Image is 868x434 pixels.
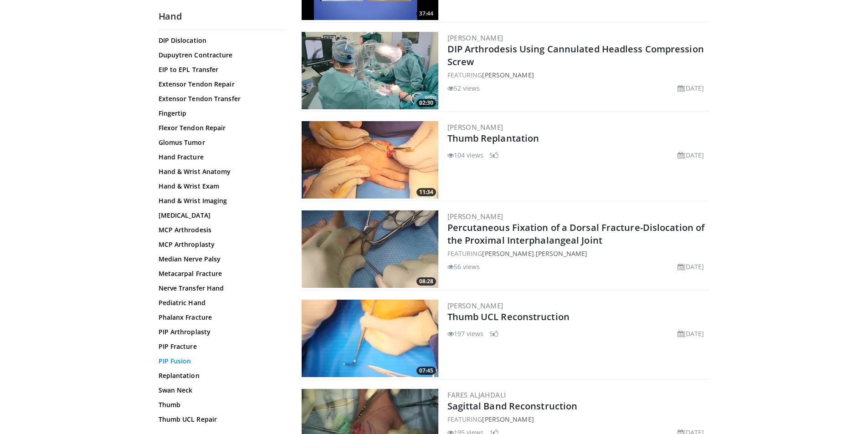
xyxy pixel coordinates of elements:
[536,249,587,258] a: [PERSON_NAME]
[447,221,705,246] a: Percutaneous Fixation of a Dorsal Fracture-Dislocation of the Proximal Interphalangeal Joint
[159,167,282,176] a: Hand & Wrist Anatomy
[159,65,282,74] a: EIP to EPL Transfer
[302,210,438,288] img: 0db5d139-5883-4fc9-8395-9594607a112a.300x170_q85_crop-smart_upscale.jpg
[447,301,503,310] a: [PERSON_NAME]
[159,51,282,60] a: Dupuytren Contracture
[416,367,436,375] span: 07:45
[447,400,578,412] a: Sagittal Band Reconstruction
[159,182,282,191] a: Hand & Wrist Exam
[159,211,282,220] a: [MEDICAL_DATA]
[302,32,438,109] a: 02:30
[447,212,503,221] a: [PERSON_NAME]
[159,196,282,205] a: Hand & Wrist Imaging
[159,371,282,380] a: Replantation
[159,415,282,424] a: Thumb UCL Repair
[447,43,704,68] a: DIP Arthrodesis Using Cannulated Headless Compression Screw
[447,132,539,144] a: Thumb Replantation
[678,150,704,160] li: [DATE]
[447,414,708,424] div: FEATURING
[447,390,506,399] a: Fares AlJahdali
[447,329,484,338] li: 197 views
[302,121,438,199] img: 86f7a411-b29c-4241-a97c-6b2d26060ca0.300x170_q85_crop-smart_upscale.jpg
[678,83,704,93] li: [DATE]
[159,327,282,337] a: PIP Arthroplasty
[482,249,534,258] a: [PERSON_NAME]
[447,70,708,80] div: FEATURING
[159,255,282,264] a: Median Nerve Palsy
[447,123,503,132] a: [PERSON_NAME]
[159,94,282,103] a: Extensor Tendon Transfer
[447,83,480,93] li: 52 views
[302,121,438,199] a: 11:34
[482,415,534,424] a: [PERSON_NAME]
[678,329,704,338] li: [DATE]
[159,10,286,22] h2: Hand
[489,329,498,338] li: 5
[159,284,282,293] a: Nerve Transfer Hand
[489,150,498,160] li: 5
[159,240,282,249] a: MCP Arthroplasty
[159,386,282,395] a: Swan Neck
[447,150,484,160] li: 104 views
[159,138,282,147] a: Glomus Tumor
[416,277,436,286] span: 08:28
[159,400,282,409] a: Thumb
[302,32,438,109] img: dd85cf1b-edf0-46fc-9230-fa1fbb5e55e7.300x170_q85_crop-smart_upscale.jpg
[159,298,282,307] a: Pediatric Hand
[159,80,282,89] a: Extensor Tendon Repair
[159,357,282,366] a: PIP Fusion
[447,249,708,258] div: FEATURING ,
[416,10,436,18] span: 37:44
[447,33,503,42] a: [PERSON_NAME]
[159,269,282,278] a: Metacarpal Fracture
[302,300,438,377] img: 7d8b3c25-a9a4-459b-b693-7f169858dc52.300x170_q85_crop-smart_upscale.jpg
[159,225,282,235] a: MCP Arthrodesis
[159,313,282,322] a: Phalanx Fracture
[159,153,282,162] a: Hand Fracture
[447,262,480,271] li: 56 views
[482,71,534,79] a: [PERSON_NAME]
[447,311,570,323] a: Thumb UCL Reconstruction
[159,36,282,45] a: DIP Dislocation
[159,342,282,351] a: PIP Fracture
[159,109,282,118] a: Fingertip
[302,210,438,288] a: 08:28
[416,99,436,107] span: 02:30
[416,188,436,196] span: 11:34
[678,262,704,271] li: [DATE]
[302,300,438,377] a: 07:45
[159,123,282,133] a: Flexor Tendon Repair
